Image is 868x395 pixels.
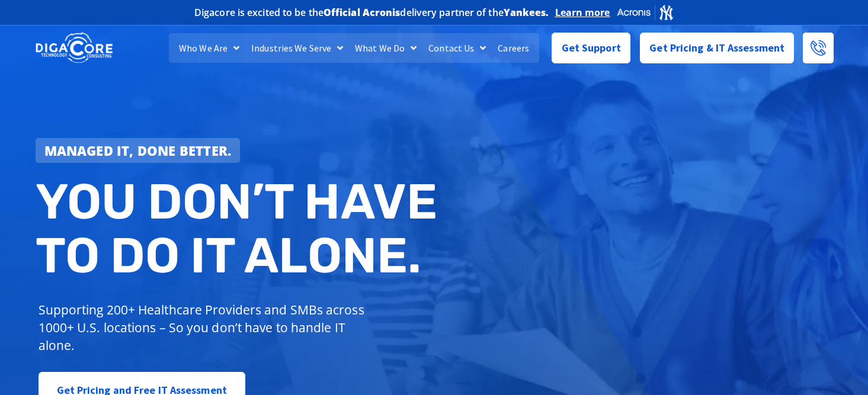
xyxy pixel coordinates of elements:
a: Get Pricing & IT Assessment [640,33,794,63]
span: Get Pricing & IT Assessment [649,36,784,60]
strong: Managed IT, done better. [44,142,232,159]
a: Industries We Serve [245,33,349,63]
a: Who We Are [173,33,245,63]
img: Acronis [616,4,674,21]
a: Managed IT, done better. [36,138,241,163]
h2: Digacore is excited to be the delivery partner of the [194,8,549,17]
span: Get Support [562,36,621,60]
a: Careers [492,33,535,63]
h2: You don’t have to do IT alone. [36,175,443,283]
p: Supporting 200+ Healthcare Providers and SMBs across 1000+ U.S. locations – So you don’t have to ... [39,301,370,354]
b: Yankees. [504,6,549,19]
a: Learn more [555,7,610,18]
nav: Menu [169,33,539,63]
b: Official Acronis [324,6,401,19]
a: What We Do [349,33,422,63]
img: DigaCore Technology Consulting [36,31,113,65]
a: Contact Us [422,33,492,63]
a: Get Support [552,33,630,63]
